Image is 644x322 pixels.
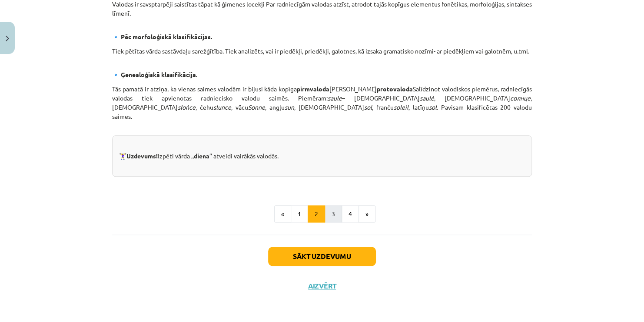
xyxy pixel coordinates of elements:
[194,152,209,160] strong: diena
[359,205,375,223] button: »
[6,36,9,41] img: icon-close-lesson-0947bae3869378f0d4975bcd49f059093ad1ed9edebbc8119c70593378902aed.svg
[305,282,339,290] button: Aizvērt
[248,103,265,111] em: Sonne
[274,205,291,223] button: «
[285,103,294,111] em: sun
[510,94,531,102] em: солнце
[325,205,342,223] button: 3
[112,84,532,130] p: Tās pamatā ir atziņa, ka vienas saimes valodām ir bijusi kāda kopīga [PERSON_NAME] Salīdzinot val...
[328,94,342,102] em: saule
[394,103,408,111] em: soleil
[308,205,325,223] button: 2
[377,85,413,93] strong: protovaloda
[213,103,231,111] em: slunce
[364,103,372,111] em: sol
[420,94,434,102] em: saulė
[342,205,359,223] button: 4
[112,135,532,177] div: 🏋️‍♀️ Izpēti vārda ,, ’’ atveidi vairākās valodās.
[291,205,308,223] button: 1
[428,103,436,111] em: sol
[112,70,197,78] strong: 🔹 Ģenealoģiskā klasifikācija.
[112,33,212,40] strong: 🔹 Pēc morfoloģiskā klasifikācijas.
[297,85,329,93] strong: pirmvaloda
[112,47,532,56] p: Tiek pētītas vārda sastāvdaļu sarežģītība. Tiek analizēts, vai ir piedēkļi, priedēkļi, galotnes, ...
[112,205,532,223] nav: Page navigation example
[268,247,376,266] button: Sākt uzdevumu
[126,152,158,160] strong: Uzdevums!
[178,103,196,111] em: słońce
